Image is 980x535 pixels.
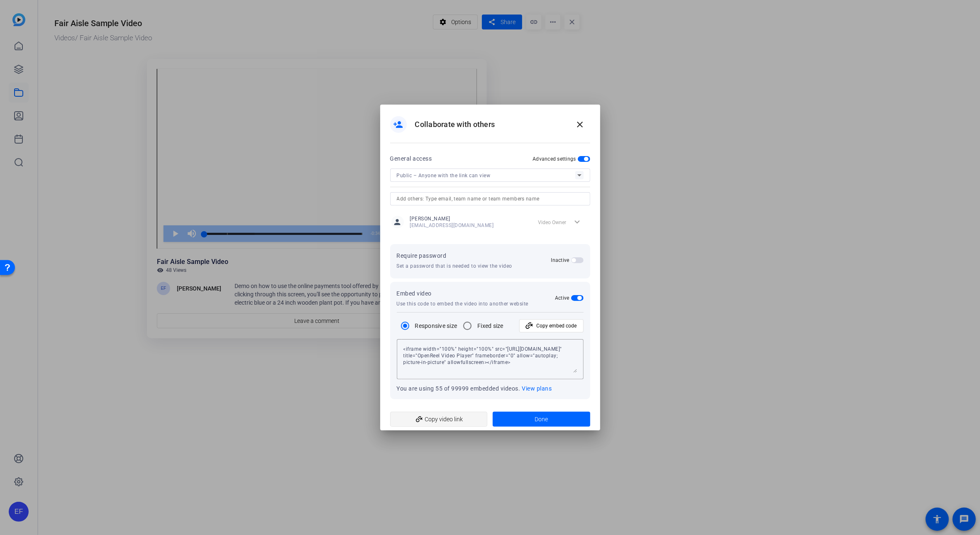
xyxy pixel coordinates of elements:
[390,154,432,164] h2: General access
[397,300,529,307] p: Use this code to embed the video into another website
[522,319,535,332] mat-icon: add_link
[535,415,548,424] span: Done
[397,384,521,393] span: You are using 55 of 99999 embedded videos.
[393,120,403,129] mat-icon: person_add
[397,263,513,269] p: Set a password that is needed to view the video
[575,120,585,129] mat-icon: close
[390,412,488,427] button: Copy video link
[397,194,584,204] input: Add others: Type email, team name or team members name
[413,413,427,427] mat-icon: add_link
[397,251,513,261] h2: Require password
[397,173,491,178] span: Public – Anyone with the link can view
[415,120,495,129] h1: Collaborate with others
[410,215,494,222] span: [PERSON_NAME]
[533,156,576,162] h2: Advanced settings
[522,384,552,393] a: View plans
[551,257,569,264] h2: Inactive
[476,322,503,330] label: Fixed size
[537,318,577,334] span: Copy embed code
[493,412,590,427] button: Done
[391,216,404,228] mat-icon: person
[519,319,584,332] button: Copy embed code
[397,288,432,298] h2: Embed video
[555,295,569,301] h2: Active
[397,411,481,427] span: Copy video link
[413,322,457,330] label: Responsive size
[410,222,494,229] span: [EMAIL_ADDRESS][DOMAIN_NAME]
